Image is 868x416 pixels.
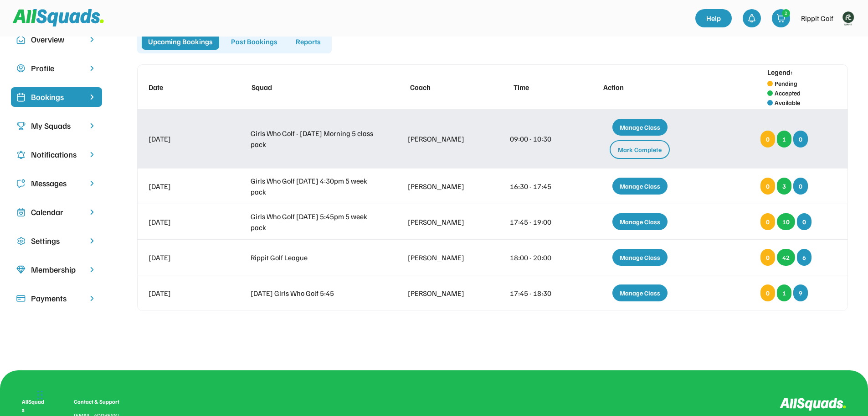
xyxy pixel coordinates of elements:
div: 0 [760,284,775,301]
div: [DATE] [149,133,217,144]
div: 09:00 - 10:30 [510,133,565,144]
div: Pending [775,79,797,88]
div: Manage Class [612,119,668,136]
img: chevron-right.svg [87,265,97,274]
img: Icon%20copy%205.svg [16,179,26,188]
div: 0 [760,178,775,195]
div: 0 [793,131,808,147]
div: 0 [797,213,812,230]
img: chevron-right.svg [87,208,97,216]
div: Available [775,98,800,107]
div: Squad [252,82,375,93]
div: My Squads [31,120,82,132]
div: [DATE] [149,216,217,227]
div: Manage Class [612,213,668,230]
div: 16:30 - 17:45 [510,181,565,192]
div: Girls Who Golf [DATE] 5:45pm 5 week pack [251,211,375,233]
div: Rippit Golf [801,13,833,24]
div: 0 [793,178,808,195]
div: Mark Complete [610,140,670,159]
div: 2 [782,10,790,16]
div: [DATE] [149,252,217,263]
div: 18:00 - 20:00 [510,252,565,263]
div: [PERSON_NAME] [408,216,477,227]
div: Calendar [31,206,82,218]
div: [PERSON_NAME] [408,288,477,299]
img: Icon%20%2819%29.svg [16,93,26,102]
div: Overview [31,33,82,46]
img: Squad%20Logo.svg [13,9,104,26]
div: 10 [777,213,795,230]
div: 6 [797,249,812,266]
img: chevron-right.svg [87,294,97,303]
div: Legend: [767,67,793,78]
div: [DATE] Girls Who Golf 5:45 [251,288,375,299]
div: [PERSON_NAME] [408,181,477,192]
img: chevron-right.svg [87,150,97,159]
div: Girls Who Golf - [DATE] Morning 5 class pack [251,128,375,150]
img: Icon%20copy%207.svg [16,208,26,217]
img: chevron-right.svg [87,64,97,73]
img: Icon%20%2815%29.svg [16,294,26,303]
div: 0 [760,249,775,266]
div: 17:45 - 18:30 [510,288,565,299]
div: 0 [760,131,775,147]
div: Time [514,82,569,93]
img: Icon%20copy%204.svg [16,150,26,159]
div: 17:45 - 19:00 [510,216,565,227]
img: chevron-right%20copy%203.svg [87,93,97,101]
div: Membership [31,263,82,276]
div: Girls Who Golf [DATE] 4:30pm 5 week pack [251,175,375,197]
div: Settings [31,235,82,247]
img: chevron-right.svg [87,237,97,245]
div: [PERSON_NAME] [408,252,477,263]
div: Manage Class [612,178,668,195]
div: Coach [410,82,479,93]
div: Date [149,82,217,93]
div: Action [603,82,686,93]
div: Profile [31,62,82,74]
div: 3 [777,178,791,195]
img: Rippitlogov2_green.png [839,9,857,27]
div: 0 [760,213,775,230]
div: Messages [31,177,82,190]
div: 1 [777,284,791,301]
img: Icon%20copy%203.svg [16,121,26,131]
div: Manage Class [612,284,668,301]
div: 1 [777,131,791,147]
img: shopping-cart-01%20%281%29.svg [776,14,786,23]
div: Reports [289,33,327,50]
div: Notifications [31,148,82,161]
img: Icon%20copy%2016.svg [16,237,26,246]
div: Manage Class [612,249,668,266]
img: Icon%20copy%2010.svg [16,35,26,44]
div: Accepted [775,88,801,98]
div: Upcoming Bookings [142,33,219,50]
img: chevron-right.svg [87,35,97,44]
div: 42 [777,249,795,266]
div: [DATE] [149,181,217,192]
div: 9 [793,284,808,301]
div: [PERSON_NAME] [408,133,477,144]
img: bell-03%20%281%29.svg [747,14,756,23]
div: Past Bookings [225,33,284,50]
img: user-circle.svg [16,64,26,73]
div: [DATE] [149,288,217,299]
div: Payments [31,292,82,305]
img: Icon%20copy%208.svg [16,265,26,274]
img: Logo%20inverted.svg [780,398,846,411]
div: Bookings [31,91,82,103]
div: Rippit Golf League [251,252,375,263]
img: chevron-right.svg [87,179,97,188]
img: chevron-right.svg [87,121,97,130]
a: Help [695,9,732,27]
